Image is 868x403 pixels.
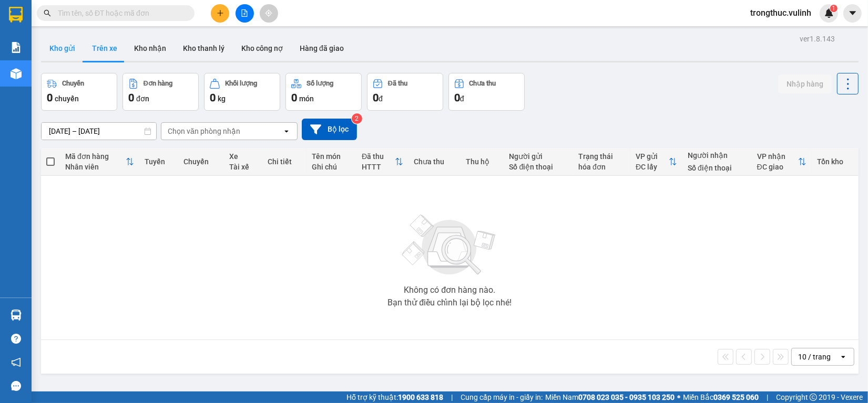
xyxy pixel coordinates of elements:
div: Xe [229,152,258,161]
span: chuyến [55,94,79,103]
span: plus [217,9,224,17]
th: Toggle SortBy [630,148,682,176]
span: đơn [136,94,149,103]
th: Toggle SortBy [356,148,409,176]
div: Số điện thoại [509,163,568,171]
span: caret-down [848,8,857,18]
input: Select a date range. [42,123,156,140]
th: Toggle SortBy [60,148,139,176]
div: ver 1.8.143 [800,33,835,45]
div: 10 / trang [798,352,831,362]
button: Kho công nợ [233,36,291,61]
img: warehouse-icon [11,68,22,79]
img: svg+xml;base64,PHN2ZyBjbGFzcz0ibGlzdC1wbHVnX19zdmciIHhtbG5zPSJodHRwOi8vd3d3LnczLm9yZy8yMDAwL3N2Zy... [397,208,502,282]
button: Đã thu0đ [367,73,443,111]
span: | [767,391,768,403]
div: Mã đơn hàng [65,152,126,161]
div: Nhân viên [65,163,126,171]
div: Ghi chú [312,163,351,171]
span: 0 [373,91,379,104]
img: solution-icon [11,42,22,53]
span: trongthuc.vulinh [742,6,820,19]
div: Chuyến [184,157,219,166]
div: Người gửi [509,152,568,161]
span: question-circle [11,334,21,344]
div: ĐC giao [757,163,798,171]
strong: 0369 525 060 [713,393,759,401]
strong: 1900 633 818 [398,393,443,401]
span: copyright [810,394,817,401]
button: file-add [236,4,254,23]
div: Chi tiết [268,157,301,166]
span: Miền Nam [545,391,675,403]
img: icon-new-feature [824,8,834,18]
span: Miền Bắc [683,391,759,403]
span: message [11,381,21,391]
span: | [451,391,453,403]
div: Bạn thử điều chỉnh lại bộ lọc nhé! [387,299,512,307]
span: aim [265,9,272,17]
div: Tuyến [145,157,173,166]
div: Chưa thu [414,157,455,166]
span: ⚪️ [677,395,680,399]
div: HTTT [362,163,395,171]
button: Kho gửi [41,36,84,61]
span: notification [11,357,21,367]
div: hóa đơn [578,163,625,171]
button: caret-down [843,4,862,23]
span: search [44,9,51,17]
span: món [299,94,314,103]
sup: 2 [352,113,362,124]
span: đ [460,94,464,103]
button: plus [211,4,229,23]
div: ĐC lấy [636,163,669,171]
svg: open [839,353,847,361]
span: 0 [454,91,460,104]
div: Số lượng [307,80,333,87]
button: Khối lượng0kg [204,73,280,111]
div: Người nhận [688,151,747,160]
span: Hỗ trợ kỹ thuật: [346,391,443,403]
div: VP nhận [757,152,798,161]
span: Cung cấp máy in - giấy in: [461,391,543,403]
span: kg [218,94,226,103]
div: Khối lượng [225,80,257,87]
div: Chọn văn phòng nhận [168,126,240,136]
button: Trên xe [84,36,126,61]
img: warehouse-icon [11,310,22,321]
sup: 1 [830,5,838,12]
div: Chuyến [62,80,84,87]
button: Kho nhận [126,36,175,61]
button: Chưa thu0đ [448,73,525,111]
div: Tên món [312,152,351,161]
div: Đã thu [388,80,407,87]
span: đ [379,94,383,103]
svg: open [282,127,291,135]
div: Đơn hàng [144,80,172,87]
div: Đã thu [362,152,395,161]
button: Nhập hàng [778,75,832,93]
span: 0 [210,91,216,104]
button: Số lượng0món [285,73,362,111]
span: file-add [241,9,248,17]
div: VP gửi [636,152,669,161]
span: 0 [47,91,53,104]
button: aim [260,4,278,23]
div: Tài xế [229,163,258,171]
th: Toggle SortBy [752,148,812,176]
button: Đơn hàng0đơn [122,73,199,111]
strong: 0708 023 035 - 0935 103 250 [578,393,675,401]
div: Không có đơn hàng nào. [404,286,495,294]
button: Hàng đã giao [291,36,352,61]
button: Kho thanh lý [175,36,233,61]
span: 0 [291,91,297,104]
button: Chuyến0chuyến [41,73,117,111]
input: Tìm tên, số ĐT hoặc mã đơn [58,7,182,19]
span: 0 [128,91,134,104]
button: Bộ lọc [302,119,357,140]
div: Tồn kho [817,157,853,166]
div: Số điện thoại [688,164,747,172]
img: logo-vxr [9,7,23,23]
div: Trạng thái [578,152,625,161]
div: Thu hộ [466,157,498,166]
